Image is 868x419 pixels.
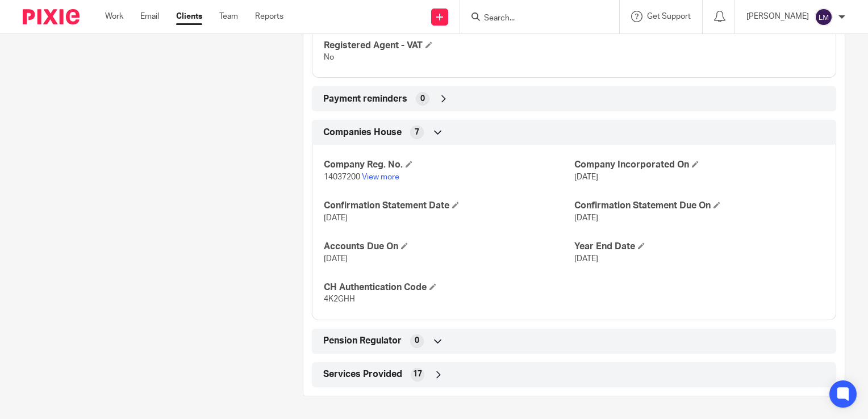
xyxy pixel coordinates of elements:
h4: Company Reg. No. [324,159,574,171]
span: [DATE] [324,214,348,222]
input: Search [483,14,585,24]
a: Team [219,11,238,22]
h4: Registered Agent - VAT [324,40,574,52]
img: Pixie [23,9,80,24]
span: 17 [413,368,422,380]
a: View more [362,173,399,181]
span: 4K2GHH [324,295,355,303]
span: [DATE] [574,173,598,181]
span: 14037200 [324,173,360,181]
span: Get Support [647,12,691,20]
h4: Confirmation Statement Date [324,200,574,212]
a: Clients [176,11,202,22]
span: No [324,53,334,61]
span: Pension Regulator [323,335,402,347]
p: [PERSON_NAME] [746,11,809,22]
h4: Accounts Due On [324,241,574,253]
span: Payment reminders [323,93,407,105]
span: [DATE] [324,255,348,263]
h4: Confirmation Statement Due On [574,200,824,212]
h4: CH Authentication Code [324,282,574,294]
a: Reports [255,11,283,22]
span: 0 [415,335,419,346]
a: Work [105,11,123,22]
span: [DATE] [574,214,598,222]
a: Email [140,11,159,22]
img: svg%3E [815,8,833,26]
h4: Year End Date [574,241,824,253]
span: Companies House [323,127,402,139]
span: [DATE] [574,255,598,263]
span: 0 [420,93,425,104]
span: 7 [415,127,419,138]
span: Services Provided [323,368,402,380]
h4: Company Incorporated On [574,159,824,171]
